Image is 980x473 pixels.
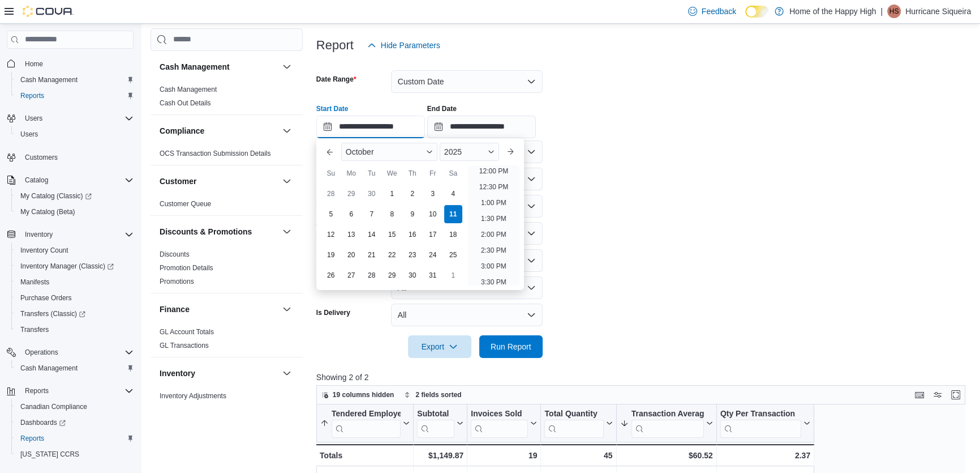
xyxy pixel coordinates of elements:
div: day-21 [363,246,381,264]
button: Hide Parameters [363,34,445,57]
input: Press the down key to open a popover containing a calendar. [427,116,536,138]
button: Reports [11,88,138,104]
div: day-23 [403,246,422,264]
span: Manifests [16,275,134,289]
button: Transfers [11,322,138,338]
div: day-13 [342,225,360,244]
button: Transaction Average [620,408,712,437]
input: Dark Mode [745,6,769,18]
div: day-29 [342,185,360,203]
span: Run Report [491,341,531,352]
a: GL Transactions [160,342,209,350]
a: Reports [16,432,49,445]
div: Tendered Employee [332,408,401,419]
a: Purchase Orders [16,291,76,305]
a: Promotions [160,278,194,285]
button: [US_STATE] CCRS [11,446,138,462]
a: My Catalog (Classic) [16,189,96,203]
h3: Inventory [160,368,195,379]
img: Cova [23,6,74,17]
span: Home [20,57,134,71]
a: Customers [20,151,62,164]
span: My Catalog (Classic) [20,191,92,201]
a: Transfers (Classic) [16,307,90,321]
span: Catalog [20,173,134,187]
span: Reports [16,432,134,445]
div: Invoices Sold [471,408,528,419]
div: Hurricane Siqueira [887,5,901,18]
span: Reports [20,434,44,443]
a: Inventory Manager (Classic) [16,259,118,273]
li: 2:30 PM [476,244,511,257]
div: day-30 [363,185,381,203]
a: My Catalog (Beta) [16,205,80,219]
button: Customers [2,149,138,165]
div: day-27 [342,266,360,284]
span: Operations [20,346,134,359]
a: Discounts [160,250,190,258]
div: Qty Per Transaction [720,408,801,419]
div: Button. Open the year selector. 2025 is currently selected. [440,143,499,161]
h3: Report [316,39,354,52]
p: | [880,5,883,18]
button: Display options [931,388,944,402]
span: Cash Management [160,85,217,94]
button: Reports [20,384,53,398]
div: Transaction Average [631,408,703,419]
nav: Complex example [7,51,134,472]
span: Cash Management [20,364,78,373]
a: Cash Management [160,86,217,93]
button: Open list of options [527,174,536,184]
span: October [346,147,374,156]
button: Inventory Count [11,242,138,258]
div: day-10 [424,205,442,223]
div: day-30 [403,266,422,284]
span: Purchase Orders [16,291,134,305]
button: Qty Per Transaction [720,408,810,437]
button: Compliance [160,125,278,137]
a: Dashboards [16,416,70,429]
a: Inventory by Product Historical [160,406,252,414]
h3: Discounts & Promotions [160,226,252,237]
a: Cash Management [16,361,82,375]
li: 2:00 PM [476,228,511,241]
div: Button. Open the month selector. October is currently selected. [341,143,437,161]
label: Date Range [316,75,356,84]
span: HS [889,5,899,18]
button: Open list of options [527,229,536,238]
span: Customer Queue [160,199,211,208]
span: Transfers (Classic) [16,307,134,321]
span: Inventory [25,230,53,239]
div: day-28 [322,185,340,203]
button: Cash Management [11,72,138,88]
li: 12:00 PM [475,164,513,178]
button: Users [11,126,138,142]
div: Subtotal [417,408,454,419]
button: Discounts & Promotions [280,225,294,238]
div: October, 2025 [321,184,463,285]
span: Transfers [16,323,134,336]
div: day-15 [383,225,401,244]
span: Customers [25,153,58,162]
button: 19 columns hidden [317,388,399,402]
span: OCS Transaction Submission Details [160,149,271,158]
div: day-12 [322,225,340,244]
span: Reports [20,384,134,398]
a: Transfers (Classic) [11,306,138,322]
a: Promotion Details [160,264,213,272]
button: Canadian Compliance [11,399,138,415]
div: day-8 [383,205,401,223]
a: Inventory Adjustments [160,392,226,400]
button: Customer [280,174,294,188]
button: Export [408,335,471,358]
span: Export [415,335,465,358]
div: Compliance [151,147,303,165]
div: Subtotal [417,408,454,437]
div: We [383,164,401,182]
div: Cash Management [151,83,303,114]
button: My Catalog (Beta) [11,204,138,220]
p: Home of the Happy High [789,5,876,18]
h3: Compliance [160,125,204,137]
div: Qty Per Transaction [720,408,801,437]
button: Users [2,110,138,126]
